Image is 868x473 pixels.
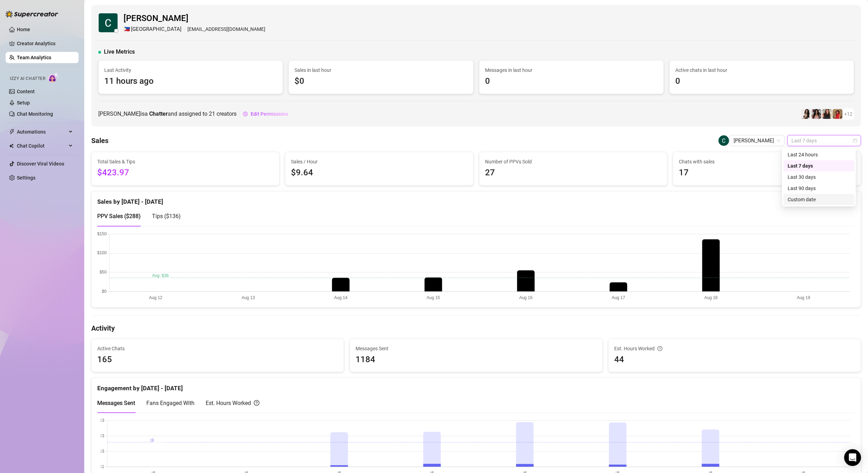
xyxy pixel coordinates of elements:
span: Chat Copilot [17,140,67,151]
div: Last 30 days [783,171,854,183]
a: Setup [17,100,30,106]
span: Messages in last hour [485,66,658,74]
button: Edit Permissions [243,108,289,120]
span: Sales in last hour [294,66,467,74]
span: + 12 [844,110,853,118]
div: Last 30 days [788,173,850,181]
span: setting [243,112,248,116]
div: Custom date [788,196,850,203]
img: Chat Copilot [9,143,14,148]
span: Active chats in last hour [675,66,848,74]
span: 0 [485,75,658,88]
h4: Activity [91,323,861,333]
span: Fans Engaged With [146,400,194,406]
img: Cecil Capuchino [99,13,118,32]
b: Chatter [149,110,168,117]
div: Engagement by [DATE] - [DATE] [97,378,855,393]
span: Messages Sent [356,345,596,352]
span: Active Chats [97,345,338,352]
span: Automations [17,126,67,137]
span: 🇵🇭 [124,25,130,34]
img: AI Chatter [48,73,59,83]
span: calendar [853,138,857,143]
h4: Sales [91,136,108,146]
img: ChloeLove [801,109,811,119]
a: Content [17,89,35,94]
span: [PERSON_NAME] is a and assigned to creators [98,109,237,118]
span: PPV Sales ( $288 ) [97,213,141,219]
span: 0 [675,75,848,88]
span: Izzy AI Chatter [10,75,45,82]
a: Settings [17,175,35,181]
a: Team Analytics [17,55,51,60]
span: Live Metrics [104,48,135,56]
div: Last 7 days [788,162,850,170]
div: Sales by [DATE] - [DATE] [97,191,855,207]
span: Sales / Hour [291,158,467,165]
div: Last 90 days [783,183,854,194]
span: Chats with sales [679,158,855,165]
div: [EMAIL_ADDRESS][DOMAIN_NAME] [124,25,265,34]
span: $0 [294,75,467,88]
div: Est. Hours Worked [614,345,855,352]
div: Est. Hours Worked [206,399,259,407]
span: $423.97 [97,166,273,180]
span: question-circle [657,345,662,352]
a: Chat Monitoring [17,111,53,117]
a: Creator Analytics [17,38,73,49]
span: Messages Sent [97,400,135,406]
span: Tips ( $136 ) [152,213,181,219]
span: Total Sales & Tips [97,158,273,165]
span: [PERSON_NAME] [124,12,265,25]
a: Home [17,27,30,32]
span: 17 [679,166,855,180]
span: thunderbolt [9,129,15,135]
span: Number of PPVs Sold [485,158,661,165]
div: Open Intercom Messenger [844,449,861,466]
span: 165 [97,353,338,366]
span: 11 hours ago [104,75,277,88]
span: Last 7 days [791,135,857,146]
img: bellatendresse [833,109,842,119]
span: [GEOGRAPHIC_DATA] [131,25,181,34]
img: Cecil Capuchino [718,135,729,146]
div: Last 24 hours [788,151,850,158]
span: 44 [614,353,855,366]
a: Discover Viral Videos [17,161,64,167]
span: Edit Permissions [251,111,288,117]
div: Last 7 days [783,160,854,171]
span: question-circle [254,399,259,407]
img: diandradelgado [822,109,832,119]
img: logo-BBDzfeDw.svg [6,11,58,18]
span: 21 [209,110,215,117]
span: Cecil Capuchino [734,135,780,146]
span: Last Activity [104,66,277,74]
span: 1184 [356,353,596,366]
img: empress.venus [811,109,821,119]
div: Last 90 days [788,184,850,192]
div: Last 24 hours [783,149,854,160]
span: 27 [485,166,661,180]
span: $9.64 [291,166,467,180]
div: Custom date [783,194,854,205]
